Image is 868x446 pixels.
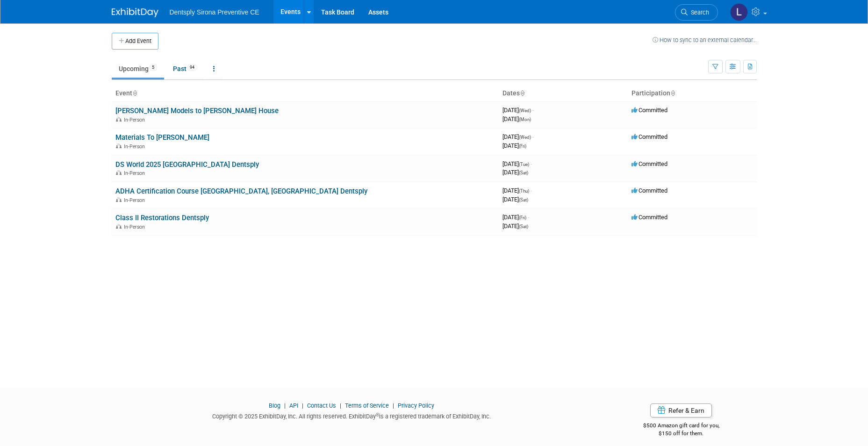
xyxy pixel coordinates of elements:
img: In-Person Event [116,144,122,148]
a: API [289,402,298,409]
span: [DATE] [502,196,528,203]
span: - [531,187,532,194]
span: Committed [631,187,667,194]
span: [DATE] [502,133,534,140]
span: (Mon) [519,117,531,122]
span: [DATE] [502,160,532,167]
a: Contact Us [307,402,336,409]
a: DS World 2025 [GEOGRAPHIC_DATA] Dentsply [115,160,259,169]
span: (Wed) [519,108,531,113]
span: In-Person [124,224,148,230]
a: Upcoming5 [112,60,164,78]
span: [DATE] [502,115,531,122]
span: (Wed) [519,135,531,140]
img: In-Person Event [116,117,122,122]
span: (Thu) [519,188,529,194]
span: 5 [149,64,157,71]
a: Blog [269,402,280,409]
a: Sort by Start Date [520,89,524,97]
a: Past94 [166,60,204,78]
th: Event [112,86,499,101]
span: 94 [187,64,197,71]
button: Add Event [112,33,158,50]
span: (Fri) [519,144,526,149]
span: Dentsply Sirona Preventive CE [170,8,259,16]
span: [DATE] [502,187,532,194]
a: Materials To [PERSON_NAME] [115,133,209,142]
a: [PERSON_NAME] Models to [PERSON_NAME] House [115,107,279,115]
a: Class II Restorations Dentsply [115,214,209,222]
a: ADHA Certification Course [GEOGRAPHIC_DATA], [GEOGRAPHIC_DATA] Dentsply [115,187,367,195]
span: - [532,107,534,114]
span: Search [688,9,709,16]
a: Refer & Earn [650,403,712,417]
span: In-Person [124,144,148,150]
span: | [390,402,396,409]
div: Copyright © 2025 ExhibitDay, Inc. All rights reserved. ExhibitDay is a registered trademark of Ex... [112,410,592,421]
a: Terms of Service [345,402,389,409]
span: - [532,133,534,140]
a: Sort by Event Name [132,89,137,97]
span: In-Person [124,117,148,123]
span: Committed [631,107,667,114]
span: (Sat) [519,197,528,202]
a: Privacy Policy [398,402,434,409]
span: [DATE] [502,169,528,176]
span: (Tue) [519,162,529,167]
img: In-Person Event [116,224,122,229]
span: [DATE] [502,107,534,114]
div: $150 off for them. [606,430,757,438]
span: (Fri) [519,215,526,220]
span: In-Person [124,170,148,176]
span: Committed [631,133,667,140]
span: Committed [631,160,667,167]
span: - [531,160,532,167]
span: | [282,402,288,409]
div: $500 Amazon gift card for you, [606,416,757,437]
span: (Sat) [519,224,528,229]
img: Lindsey Stutz [730,3,748,21]
img: ExhibitDay [112,8,158,17]
span: In-Person [124,197,148,203]
th: Dates [499,86,628,101]
span: - [528,214,529,221]
a: How to sync to an external calendar... [653,36,757,43]
span: [DATE] [502,223,528,230]
span: [DATE] [502,142,526,149]
span: | [300,402,306,409]
th: Participation [628,86,757,101]
sup: ® [376,412,379,417]
span: (Sat) [519,170,528,175]
a: Sort by Participation Type [670,89,675,97]
img: In-Person Event [116,197,122,202]
span: Committed [631,214,667,221]
span: | [337,402,344,409]
a: Search [675,4,718,21]
span: [DATE] [502,214,529,221]
img: In-Person Event [116,170,122,175]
